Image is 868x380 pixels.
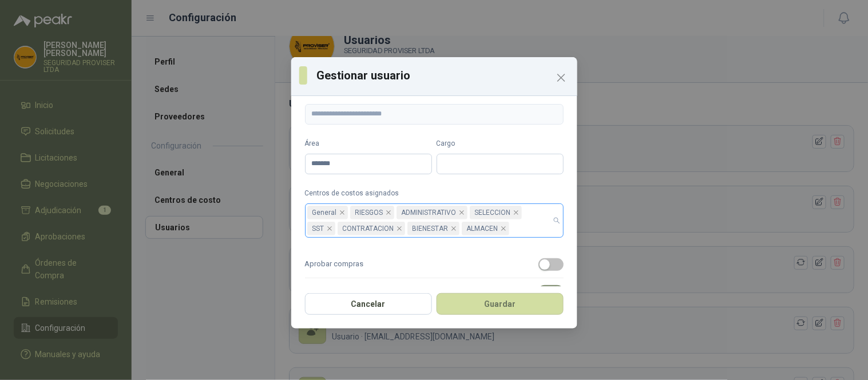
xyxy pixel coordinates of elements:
button: Close [552,69,570,87]
span: close [451,226,457,231]
span: close [459,210,465,215]
span: close [386,210,391,215]
span: ALMACEN [462,222,509,235]
span: BIENESTAR [413,222,449,235]
span: close [513,210,519,215]
span: SST [312,222,324,235]
button: Cancelar [305,293,432,315]
span: CONTRATACION [338,222,405,235]
button: Aprobar compras [538,258,564,271]
span: General [307,206,348,219]
span: BIENESTAR [407,222,459,235]
span: close [339,210,345,215]
span: close [397,226,402,231]
label: Adjudicar compras [305,278,564,305]
span: close [327,226,332,231]
span: SST [307,222,335,235]
span: RIESGOS [355,206,383,219]
span: ADMINISTRATIVO [397,206,467,219]
span: RIESGOS [350,206,394,219]
span: SELECCION [470,206,522,219]
span: ADMINISTRATIVO [402,206,457,219]
label: Aprobar compras [305,251,564,278]
span: CONTRATACION [343,222,394,235]
span: SELECCION [475,206,511,219]
span: close [501,226,506,231]
span: General [312,206,337,219]
span: ALMACEN [467,222,498,235]
button: Adjudicar compras [538,285,564,298]
button: Guardar [437,293,564,315]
